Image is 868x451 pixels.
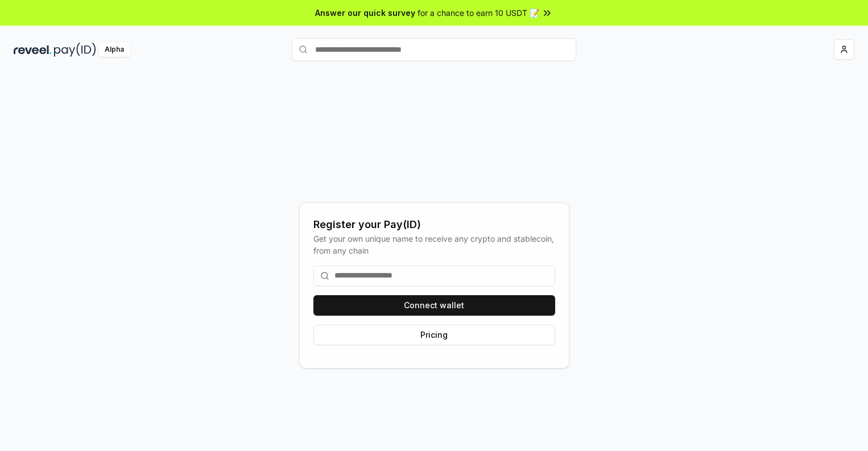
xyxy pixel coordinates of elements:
button: Connect wallet [313,295,555,316]
img: pay_id [54,43,96,57]
span: Answer our quick survey [315,7,415,19]
div: Alpha [98,43,130,57]
img: reveel_dark [14,43,52,57]
div: Register your Pay(ID) [313,217,555,233]
div: Get your own unique name to receive any crypto and stablecoin, from any chain [313,233,555,256]
span: for a chance to earn 10 USDT 📝 [418,7,539,19]
button: Pricing [313,325,555,345]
